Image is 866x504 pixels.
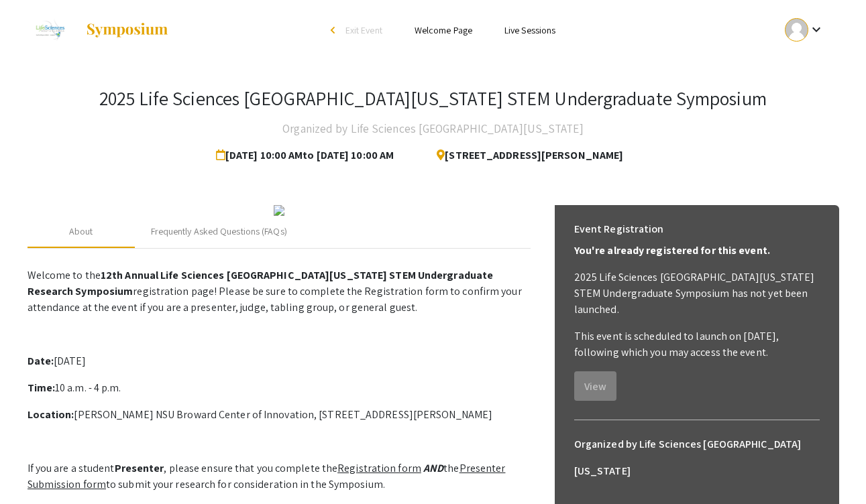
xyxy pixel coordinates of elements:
[216,142,399,169] span: [DATE] 10:00 AM to [DATE] 10:00 AM
[426,142,623,169] span: [STREET_ADDRESS][PERSON_NAME]
[574,431,820,485] h6: Organized by Life Sciences [GEOGRAPHIC_DATA][US_STATE]
[574,371,616,401] button: View
[282,115,583,142] h4: Organized by Life Sciences [GEOGRAPHIC_DATA][US_STATE]
[808,21,824,38] mat-icon: Expand account dropdown
[28,407,531,423] p: [PERSON_NAME] NSU Broward Center of Innovation, [STREET_ADDRESS][PERSON_NAME]
[69,225,93,239] div: About
[28,381,56,395] strong: Time:
[28,267,531,316] p: Welcome to the registration page! Please be sure to complete the Registration form to confirm you...
[28,354,54,368] strong: Date:
[28,13,170,47] a: 2025 Life Sciences South Florida STEM Undergraduate Symposium
[274,205,284,216] img: 32153a09-f8cb-4114-bf27-cfb6bc84fc69.png
[28,407,74,422] strong: Location:
[28,13,72,47] img: 2025 Life Sciences South Florida STEM Undergraduate Symposium
[574,328,820,361] p: This event is scheduled to launch on [DATE], following which you may access the event.
[99,87,767,110] h3: 2025 Life Sciences [GEOGRAPHIC_DATA][US_STATE] STEM Undergraduate Symposium
[771,15,838,45] button: Expand account dropdown
[337,461,421,475] u: Registration form
[10,444,57,494] iframe: Chat
[415,24,472,36] a: Welcome Page
[151,225,287,239] div: Frequently Asked Questions (FAQs)
[574,243,820,259] p: You're already registered for this event.
[574,216,664,243] h6: Event Registration
[574,269,820,318] p: 2025 Life Sciences [GEOGRAPHIC_DATA][US_STATE] STEM Undergraduate Symposium has not yet been laun...
[85,22,169,38] img: Symposium by ForagerOne
[331,26,339,34] div: arrow_back_ios
[115,461,164,475] strong: Presenter
[504,24,555,36] a: Live Sessions
[28,380,531,396] p: 10 a.m. - 4 p.m.
[423,461,443,475] em: AND
[28,460,531,493] p: If you are a student , please ensure that you complete the the to submit your research for consid...
[28,268,494,298] strong: 12th Annual Life Sciences [GEOGRAPHIC_DATA][US_STATE] STEM Undergraduate Research Symposium
[28,353,531,369] p: [DATE]
[345,24,382,36] span: Exit Event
